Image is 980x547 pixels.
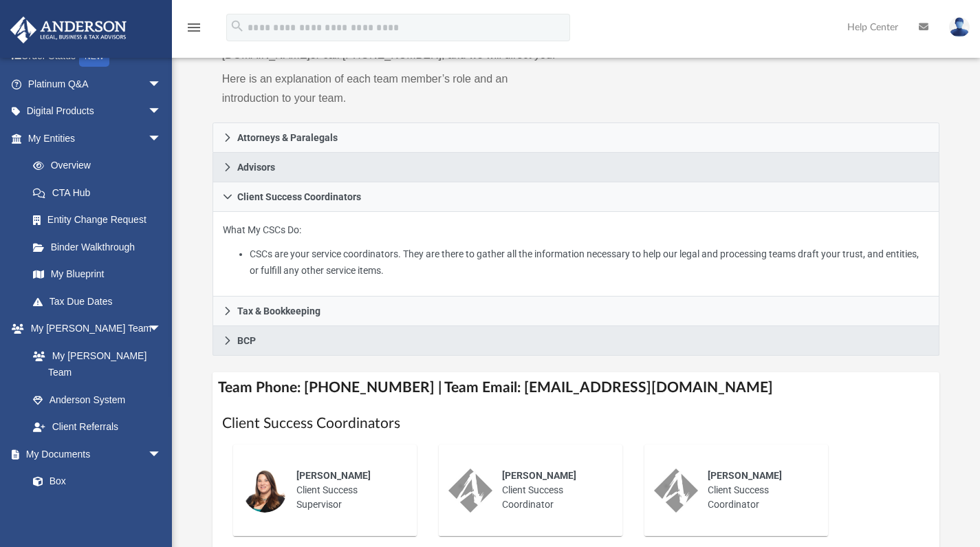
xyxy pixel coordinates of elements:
[148,315,175,343] span: arrow_drop_down
[186,26,202,36] a: menu
[222,414,930,433] h1: Client Success Coordinators
[213,372,940,403] h4: Team Phone: [PHONE_NUMBER] | Team Email: [EMAIL_ADDRESS][DOMAIN_NAME]
[148,98,175,126] span: arrow_drop_down
[19,342,168,386] a: My [PERSON_NAME] Team
[10,70,182,98] a: Platinum Q&Aarrow_drop_down
[19,179,182,206] a: CTA Hub
[250,246,929,279] li: CSCs are your service coordinators. They are there to gather all the information necessary to hel...
[949,17,970,37] img: User Pic
[222,30,523,61] a: [EMAIL_ADDRESS][DOMAIN_NAME]
[222,69,567,108] p: Here is an explanation of each team member’s role and an introduction to your team.
[19,288,182,315] a: Tax Due Dates
[19,261,175,288] a: My Blueprint
[19,495,175,522] a: Meeting Minutes
[237,192,361,202] span: Client Success Coordinators
[492,459,613,522] div: Client Success Coordinator
[148,70,175,98] span: arrow_drop_down
[148,440,175,469] span: arrow_drop_down
[6,17,131,43] img: Anderson Advisors Platinum Portal
[148,125,175,153] span: arrow_drop_down
[230,19,245,34] i: search
[223,222,930,279] p: What My CSCs Do:
[237,162,275,172] span: Advisors
[213,153,940,182] a: Advisors
[19,468,168,495] a: Box
[708,470,782,481] span: [PERSON_NAME]
[19,152,182,180] a: Overview
[10,315,175,343] a: My [PERSON_NAME] Teamarrow_drop_down
[213,212,940,297] div: Client Success Coordinators
[10,125,182,152] a: My Entitiesarrow_drop_down
[237,336,256,345] span: BCP
[10,98,182,125] a: Digital Productsarrow_drop_down
[448,469,492,513] img: thumbnail
[19,414,175,441] a: Client Referrals
[186,19,202,36] i: menu
[296,470,371,481] span: [PERSON_NAME]
[19,206,182,234] a: Entity Change Request
[10,440,175,468] a: My Documentsarrow_drop_down
[654,469,698,513] img: thumbnail
[213,297,940,326] a: Tax & Bookkeeping
[19,233,182,261] a: Binder Walkthrough
[698,459,818,522] div: Client Success Coordinator
[213,326,940,356] a: BCP
[213,122,940,153] a: Attorneys & Paralegals
[502,470,576,481] span: [PERSON_NAME]
[213,182,940,212] a: Client Success Coordinators
[243,469,287,513] img: thumbnail
[19,386,175,414] a: Anderson System
[237,306,320,316] span: Tax & Bookkeeping
[287,459,407,522] div: Client Success Supervisor
[237,133,338,142] span: Attorneys & Paralegals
